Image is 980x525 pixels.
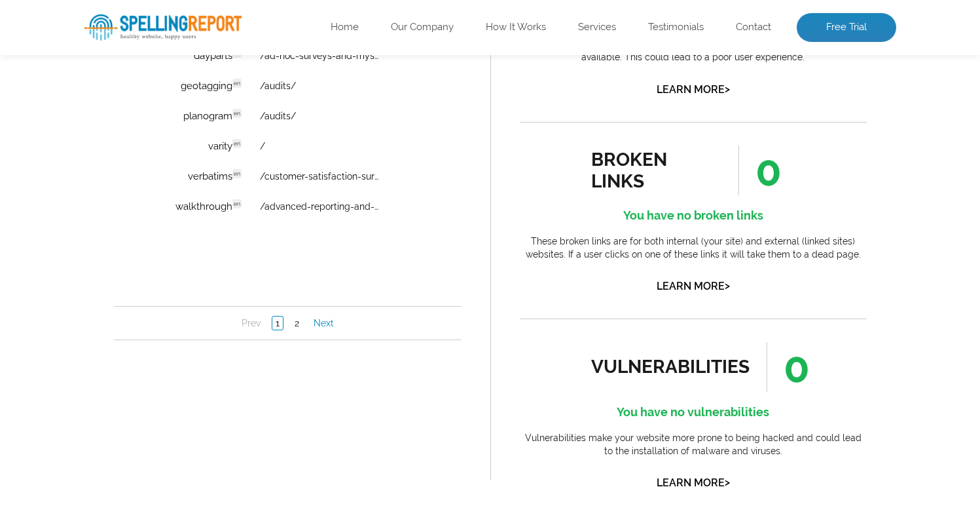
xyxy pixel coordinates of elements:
span: > [725,80,730,98]
img: SpellReport [84,14,242,41]
td: daypart [34,63,136,92]
th: Website Page [137,1,313,31]
th: Error Word [34,1,136,31]
a: Contact [736,21,771,34]
a: Our Company [391,21,454,34]
a: /advanced-reporting-and-analytics/ [146,253,267,263]
span: en [118,161,128,170]
span: en [118,40,128,49]
a: /audits/ [146,163,182,173]
span: > [725,473,730,492]
a: Next [196,368,223,381]
a: Learn More> [657,280,730,292]
a: Services [578,21,616,34]
span: en [118,130,128,140]
td: dayparts [34,93,136,122]
h4: You have no vulnerabilities [520,402,867,423]
a: Learn More> [657,476,730,489]
a: 2 [177,368,189,381]
a: /audits/ [146,132,182,143]
span: en [118,191,128,200]
a: / [146,193,151,203]
div: vulnerabilities [591,356,750,378]
a: /customer-satisfaction-surveys/ [146,72,267,83]
td: Planogram [34,33,136,62]
a: Home [331,21,359,34]
p: These broken links are for both internal (your site) and external (linked sites) websites. If a u... [520,235,867,261]
span: 0 [767,342,810,392]
span: en [118,251,128,260]
span: > [725,277,730,295]
td: geotagging [34,123,136,152]
span: en [118,100,128,109]
a: Learn More> [657,83,730,96]
a: How It Works [486,21,546,34]
p: Vulnerabilities make your website more prone to being hacked and could lead to the installation o... [520,432,867,457]
td: walkthrough [34,244,136,273]
span: en [118,70,128,79]
span: en [118,221,128,230]
td: verbatims [34,214,136,243]
a: /customer-satisfaction-surveys/ [146,223,267,233]
a: 1 [158,368,170,382]
td: varity [34,184,136,212]
span: 0 [738,146,782,195]
h4: You have no broken links [520,205,867,226]
td: planogram [34,153,136,182]
a: /ad-hoc-surveys-and-mystery-visits/ [146,102,267,113]
a: Free Trial [797,13,896,42]
a: Testimonials [648,21,704,34]
a: /audits/ [146,42,182,52]
div: broken links [591,149,710,192]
